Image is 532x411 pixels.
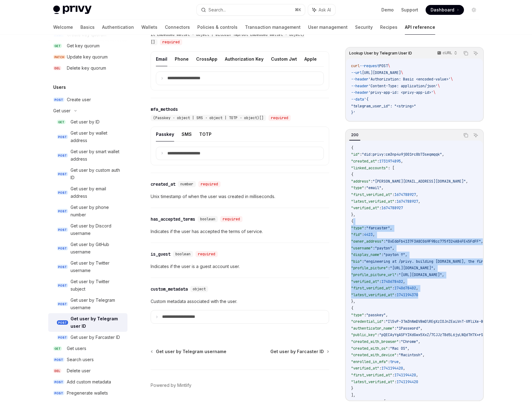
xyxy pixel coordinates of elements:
[351,346,388,351] span: "created_with_os"
[379,63,388,68] span: POST
[481,239,483,244] span: ,
[418,339,420,344] span: ,
[351,226,364,231] span: "type"
[71,278,124,293] div: Get user by Twitter subject
[225,52,264,66] button: Authorization Key
[53,369,61,373] span: DEL
[53,20,73,35] a: Welcome
[48,146,127,165] a: POSTGet user by smart wallet address
[53,84,66,91] h5: Users
[80,20,95,35] a: Basics
[384,319,386,324] span: :
[48,94,127,105] a: POSTCreate user
[351,172,353,177] span: {
[401,339,418,344] span: "Chrome"
[308,4,335,15] button: Ask AI
[271,52,297,66] button: Custom Jwt
[67,42,100,50] div: Get key quorum
[71,222,124,237] div: Get user by Discord username
[397,292,418,297] span: 1741194370
[151,382,191,388] a: Powered by Mintlify
[401,159,403,164] span: ,
[381,7,394,13] a: Demo
[175,252,191,257] span: boolean
[48,165,127,183] a: POSTGet user by custom auth ID
[351,212,355,217] span: },
[208,6,226,14] div: Search...
[351,179,371,184] span: "address"
[351,232,362,237] span: "fid"
[220,216,242,222] div: required
[67,356,94,363] div: Search users
[366,185,381,190] span: "email"
[397,353,399,357] span: :
[366,226,390,231] span: "farcaster"
[67,367,91,374] div: Delete user
[48,257,127,276] a: POSTGet user by Twitter username
[351,84,368,89] span: --header
[397,379,418,384] span: 1741194420
[351,299,355,304] span: },
[351,199,394,204] span: "latest_verified_at"
[362,152,442,157] span: "did:privy:cm3np4u9j001rc8b73seqmqqk"
[48,116,127,128] a: GETGet user by ID
[394,292,397,297] span: :
[351,192,392,197] span: "first_verified_at"
[394,373,416,378] span: 1741194420
[53,391,64,396] span: POST
[180,182,193,187] span: number
[434,48,460,58] button: cURL
[57,135,68,139] span: POST
[416,373,418,378] span: ,
[362,232,364,237] span: :
[364,226,366,231] span: :
[53,97,64,102] span: POST
[416,192,418,197] span: ,
[71,185,124,200] div: Get user by email address
[200,217,215,222] span: boolean
[375,246,392,251] span: "payton"
[48,332,127,343] a: POSTGet user by Farcaster ID
[151,348,226,355] a: Get user by Telegram username
[390,266,433,270] span: "[URL][DOMAIN_NAME]"
[175,52,189,66] button: Phone
[351,393,355,398] span: ],
[394,379,397,384] span: :
[57,209,68,214] span: POST
[53,6,92,14] img: light logo
[390,359,399,364] span: true
[351,272,397,277] span: "profile_picture_url"
[401,7,418,13] a: Support
[48,128,127,146] a: POSTGet user by wallet address
[349,131,360,139] div: 200
[197,20,238,35] a: Policies & controls
[48,183,127,202] a: POSTGet user by email address
[420,326,423,331] span: ,
[193,287,206,292] span: object
[351,353,397,357] span: "created_with_device"
[151,298,329,305] p: Custom metadata associated with the user.
[394,286,416,291] span: 1740678402
[381,279,403,284] span: 1740678402
[351,104,416,109] span: "telegram_user_id": "<string>"
[351,292,394,297] span: "latest_verified_at"
[151,106,178,112] div: mfa_methods
[368,90,433,95] span: 'privy-app-id: <privy-app-id>'
[388,266,390,270] span: :
[57,320,68,325] span: POST
[366,313,386,318] span: "passkey"
[53,44,62,48] span: GET
[196,52,217,66] button: CrossApp
[53,66,61,71] span: DEL
[371,179,373,184] span: :
[472,131,480,139] button: Ask AI
[151,181,175,187] div: created_at
[57,283,68,288] span: POST
[48,220,127,239] a: POSTGet user by Discord username
[379,279,381,284] span: :
[48,295,127,313] a: POSTGet user by Telegram username
[399,272,442,277] span: "[URL][DOMAIN_NAME]"
[71,315,124,330] div: Get user by Telegram user ID
[351,319,384,324] span: "credential_id"
[364,97,368,102] span: '{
